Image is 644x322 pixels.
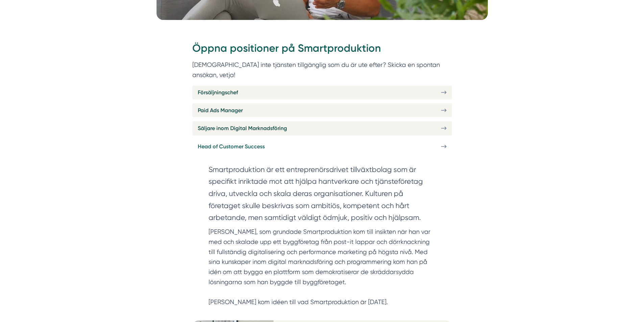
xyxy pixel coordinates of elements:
h2: Öppna positioner på Smartproduktion [192,41,452,60]
a: Head of Customer Success [192,140,452,153]
span: Paid Ads Manager [198,106,243,115]
a: Säljare inom Digital Marknadsföring [192,121,452,135]
section: Smartproduktion är ett entreprenörsdrivet tillväxtbolag som är specifikt inriktade mot att hjälpa... [209,164,436,227]
a: Försäljningschef [192,85,452,99]
span: Försäljningschef [198,88,238,97]
a: Paid Ads Manager [192,103,452,117]
p: [PERSON_NAME], som grundade Smartproduktion kom till insikten när han var med och skalade upp ett... [209,227,436,307]
span: Head of Customer Success [198,142,265,151]
p: [DEMOGRAPHIC_DATA] inte tjänsten tillgänglig som du är ute efter? Skicka en spontan ansökan, vetja! [192,60,452,80]
span: Säljare inom Digital Marknadsföring [198,124,287,132]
